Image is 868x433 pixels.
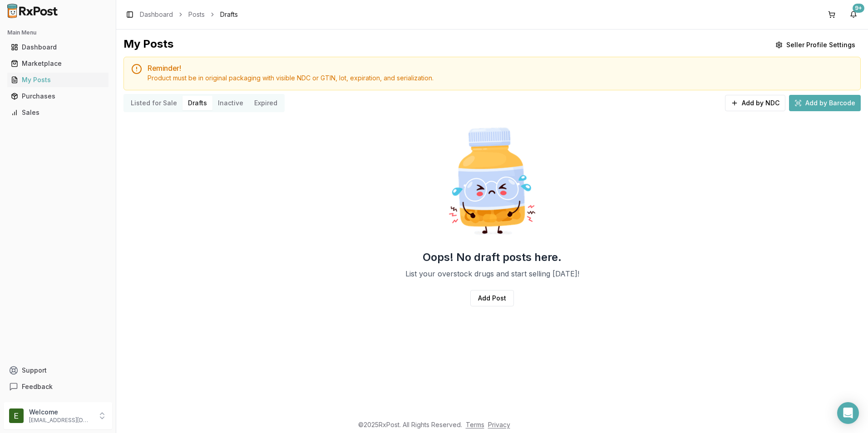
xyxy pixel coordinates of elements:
[220,10,238,19] span: Drafts
[4,379,112,395] button: Feedback
[405,268,579,279] p: List your overstock drugs and start selling [DATE]!
[29,408,92,417] p: Welcome
[846,7,861,22] button: 9+
[789,95,861,111] button: Add by Barcode
[7,88,108,104] a: Purchases
[148,74,853,83] div: Product must be in original packaging with visible NDC or GTIN, lot, expiration, and serialization.
[725,95,785,111] button: Add by NDC
[22,382,53,391] span: Feedback
[249,96,283,110] button: Expired
[123,37,173,53] div: My Posts
[148,64,853,72] h5: Reminder!
[29,417,92,424] p: [EMAIL_ADDRESS][DOMAIN_NAME]
[140,10,238,19] nav: breadcrumb
[423,250,562,265] h2: Oops! No draft posts here.
[4,362,112,379] button: Support
[182,96,212,110] button: Drafts
[4,105,112,120] button: Sales
[9,408,24,423] img: User avatar
[853,4,864,13] div: 9+
[11,92,105,101] div: Purchases
[488,421,510,428] a: Privacy
[770,37,861,53] button: Seller Profile Settings
[140,10,173,19] a: Dashboard
[125,96,182,110] button: Listed for Sale
[11,75,105,84] div: My Posts
[466,421,484,428] a: Terms
[11,43,105,52] div: Dashboard
[434,123,550,239] img: Sad Pill Bottle
[837,402,859,424] div: Open Intercom Messenger
[11,59,105,68] div: Marketplace
[188,10,205,19] a: Posts
[7,39,108,55] a: Dashboard
[4,56,112,71] button: Marketplace
[11,108,105,117] div: Sales
[7,72,108,88] a: My Posts
[4,73,112,87] button: My Posts
[4,40,112,54] button: Dashboard
[212,96,249,110] button: Inactive
[470,290,514,306] a: Add Post
[4,4,62,18] img: RxPost Logo
[4,89,112,103] button: Purchases
[7,29,108,36] h2: Main Menu
[7,104,108,121] a: Sales
[7,55,108,72] a: Marketplace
